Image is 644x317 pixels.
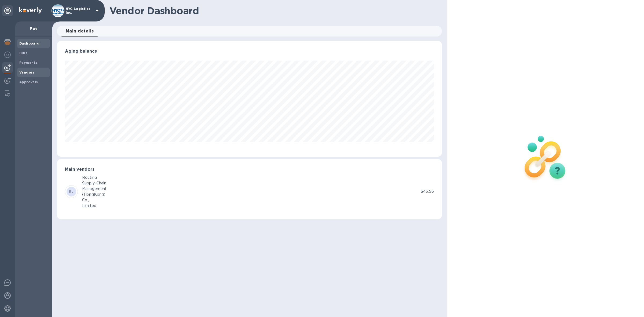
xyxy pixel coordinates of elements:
[4,52,11,58] img: Foreign exchange
[19,61,37,65] b: Payments
[69,190,74,194] b: RL
[82,192,107,197] div: (HongKong)
[19,70,35,74] b: Vendors
[109,5,438,16] h1: Vendor Dashboard
[19,7,42,13] img: Logo
[19,80,38,84] b: Approvals
[65,49,434,54] h3: Aging balance
[82,197,107,203] div: Co.,
[82,180,107,186] div: Supply-Chain
[2,5,13,16] div: Unpin categories
[19,41,40,45] b: Dashboard
[82,186,107,192] div: Management
[66,27,94,35] span: Main details
[19,26,48,31] p: Pay
[421,189,434,194] p: $46.56
[66,7,93,14] p: HYC Logistics Inc.
[82,175,107,180] div: Routing
[82,203,107,209] div: Limited
[19,51,27,55] b: Bills
[65,167,434,172] h3: Main vendors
